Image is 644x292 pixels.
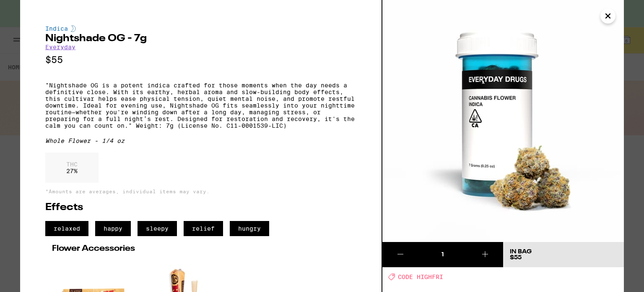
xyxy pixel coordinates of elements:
[45,153,99,183] div: 27 %
[138,221,177,236] span: sleepy
[418,250,467,259] div: 1
[398,274,443,280] span: CODE HIGHFRI
[45,137,356,144] div: Whole Flower - 1/4 oz
[510,255,522,260] span: $55
[510,249,532,255] div: In Bag
[52,245,350,253] h2: Flower Accessories
[66,161,78,168] p: THC
[45,189,356,194] p: *Amounts are averages, individual items may vary.
[45,203,356,213] h2: Effects
[45,25,356,32] div: Indica
[503,242,624,267] button: In Bag$55
[45,55,356,65] p: $55
[230,221,269,236] span: hungry
[45,82,356,129] p: "Nightshade OG is a potent indica crafted for those moments when the day needs a definitive close...
[71,25,76,32] img: indicaColor.svg
[95,221,131,236] span: happy
[600,8,615,24] button: Close
[45,221,88,236] span: relaxed
[184,221,223,236] span: relief
[45,34,356,44] h2: Nightshade OG - 7g
[5,6,60,13] span: Hi. Need any help?
[45,44,75,50] a: Everyday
